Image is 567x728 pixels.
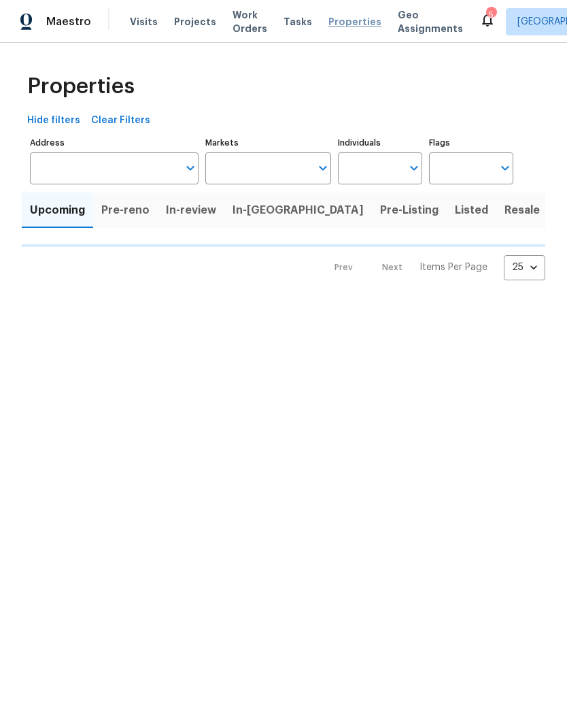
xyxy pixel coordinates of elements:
[205,139,332,147] label: Markets
[338,139,422,147] label: Individuals
[328,15,381,29] span: Properties
[496,159,515,178] button: Open
[405,159,424,178] button: Open
[166,201,216,220] span: In-review
[91,112,150,129] span: Clear Filters
[313,159,332,178] button: Open
[380,201,439,220] span: Pre-Listing
[30,201,85,220] span: Upcoming
[101,201,150,220] span: Pre-reno
[233,201,364,220] span: In-[GEOGRAPHIC_DATA]
[504,201,540,220] span: Resale
[181,159,200,178] button: Open
[27,112,80,129] span: Hide filters
[283,17,312,27] span: Tasks
[22,108,86,133] button: Hide filters
[27,80,135,93] span: Properties
[429,139,513,147] label: Flags
[30,139,199,147] label: Address
[233,8,267,35] span: Work Orders
[174,15,216,29] span: Projects
[455,201,488,220] span: Listed
[86,108,156,133] button: Clear Filters
[130,15,158,29] span: Visits
[398,8,463,35] span: Geo Assignments
[486,8,496,22] div: 5
[419,261,487,274] p: Items Per Page
[322,255,545,280] nav: Pagination Navigation
[46,15,91,29] span: Maestro
[504,250,545,285] div: 25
